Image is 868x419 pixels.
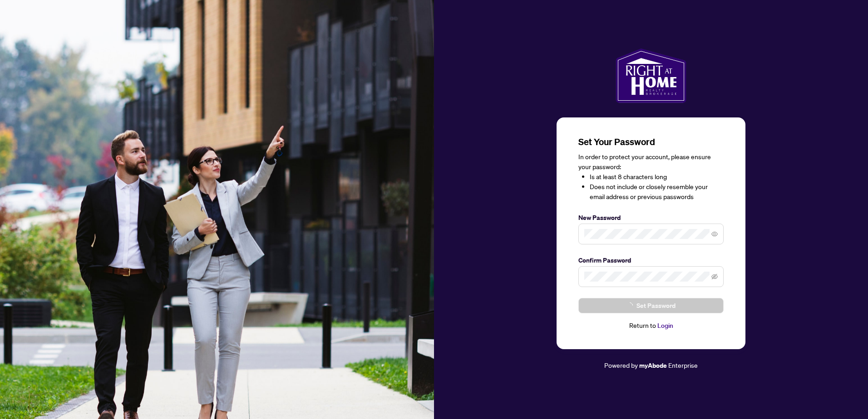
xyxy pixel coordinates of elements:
[578,136,724,148] h3: Set Your Password
[604,361,638,369] span: Powered by
[711,231,718,237] span: eye
[711,273,718,280] span: eye-invisible
[578,152,724,202] div: In order to protect your account, please ensure your password:
[578,298,724,313] button: Set Password
[639,361,667,370] a: myAbode
[578,213,724,223] label: New Password
[657,322,673,330] a: Login
[590,182,724,202] li: Does not include or closely resemble your email address or previous passwords
[578,255,724,265] label: Confirm Password
[668,361,698,369] span: Enterprise
[590,172,724,182] li: Is at least 8 characters long
[578,321,724,331] div: Return to
[616,49,686,103] img: ma-logo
